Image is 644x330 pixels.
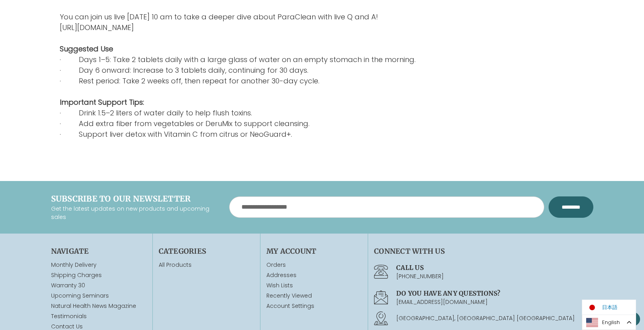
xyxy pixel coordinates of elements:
ul: Language list [582,300,636,315]
a: Wish Lists [266,281,362,290]
p: Get the latest updates on new products and upcoming sales [51,205,217,221]
h4: Connect With Us [374,246,593,256]
a: Upcoming Seminars [51,292,109,300]
div: Language [582,315,636,330]
a: Warranty 30 [51,281,85,289]
h4: Categories [159,246,254,256]
p: · Add extra fiber from vegetables or DeruMix to support cleansing. [60,118,416,129]
aside: Language selected: English [582,315,636,330]
p: · Drink 1.5–2 liters of water daily to help flush toxins. [60,107,416,118]
a: 日本語 [582,300,623,315]
p: · Support liver detox with Vitamin C from citrus or NeoGuard+. [60,129,416,140]
a: English [582,315,636,330]
a: [EMAIL_ADDRESS][DOMAIN_NAME] [396,298,488,306]
p: You can join us live [DATE] 10 am to take a deeper dive about ParaClean with live Q and A! [60,11,416,22]
h4: Subscribe to our newsletter [51,193,217,205]
a: Natural Health News Magazine [51,302,136,310]
a: Monthly Delivery [51,261,97,269]
h4: Navigate [51,246,146,256]
h4: My Account [266,246,362,256]
p: · Rest period: Take 2 weeks off, then repeat for another 30-day cycle. [60,75,416,86]
p: · Days 1–5: Take 2 tablets daily with a large glass of water on an empty stomach in the morning. [60,54,416,65]
a: Account Settings [266,302,362,310]
a: All Products [159,261,192,269]
a: Testimonials [51,312,87,320]
a: Addresses [266,271,362,279]
strong: Suggested Use [60,44,113,54]
a: Orders [266,261,362,269]
a: [PHONE_NUMBER] [396,272,444,280]
h4: Do you have any questions? [396,289,593,298]
p: [GEOGRAPHIC_DATA], [GEOGRAPHIC_DATA] [GEOGRAPHIC_DATA] [396,314,593,322]
h4: Call us [396,263,593,272]
strong: Important Support Tips: [60,97,144,107]
a: Shipping Charges [51,271,102,279]
p: · Day 6 onward: Increase to 3 tablets daily, continuing for 30 days. [60,65,416,75]
a: Recently Viewed [266,292,362,300]
a: [URL][DOMAIN_NAME] [60,23,134,32]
